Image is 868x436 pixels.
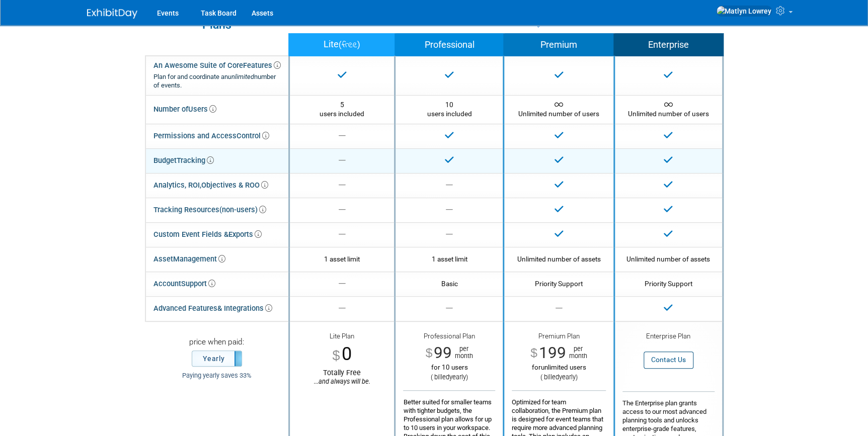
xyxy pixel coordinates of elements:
[153,227,262,242] div: Custom Event Fields &
[297,332,387,342] div: Lite Plan
[539,343,566,362] span: 199
[512,332,606,343] div: Premium Plan
[153,129,269,143] div: Permissions and Access
[622,332,715,342] div: Enterprise Plan
[153,277,215,291] div: Account
[188,105,216,114] span: Users
[628,101,709,118] span: Unlimited number of users
[716,6,772,17] img: Matlyn Lowrey
[177,156,214,165] span: Tracking
[512,279,606,288] div: Priority Support
[403,373,495,382] div: ( billed )
[512,373,606,382] div: ( billed )
[217,304,272,313] span: & Integrations
[173,254,225,264] span: Management
[395,34,504,56] th: Professional
[512,363,606,372] div: unlimited users
[357,40,360,49] span: )
[559,373,575,381] span: yearly
[153,337,281,351] div: price when paid:
[512,254,606,264] div: Unlimited number of assets
[403,100,495,119] div: 10 users included
[403,279,495,288] div: Basic
[228,230,262,239] span: Exports
[403,254,495,264] div: 1 asset limit
[243,61,281,70] span: Features
[153,102,216,117] div: Number of
[192,351,242,366] label: Yearly
[150,19,283,31] div: Plans
[289,34,395,56] th: Lite
[531,364,540,371] span: for
[228,73,254,80] i: unlimited
[219,205,266,214] span: (non-users)
[614,34,723,56] th: Enterprise
[425,347,432,360] span: $
[153,178,268,193] div: Objectives & ROO
[403,332,495,343] div: Professional Plan
[622,279,715,288] div: Priority Support
[153,252,225,267] div: Asset
[297,378,387,386] div: ...and always will be.
[434,343,452,362] span: 99
[236,131,269,140] span: Control
[153,73,281,90] div: Plan for and coordinate an number of events.
[566,345,587,360] span: per month
[153,61,281,90] div: An Awesome Suite of Core
[153,181,201,190] span: Analytics, ROI,
[297,100,387,119] div: 5 users included
[153,203,266,217] div: Tracking Resources
[403,363,495,372] div: for 10 users
[153,301,272,316] div: Advanced Features
[342,343,352,365] span: 0
[153,153,214,168] div: Budget
[518,101,599,118] span: Unlimited number of users
[297,368,387,386] div: Totally Free
[153,372,281,380] div: Paying yearly saves 33%
[449,373,466,381] span: yearly
[342,38,357,52] span: free
[332,348,340,362] span: $
[87,9,137,19] img: ExhibitDay
[181,279,215,288] span: Support
[339,40,342,49] span: (
[530,347,537,360] span: $
[504,34,614,56] th: Premium
[622,254,715,264] div: Unlimited number of assets
[452,345,473,360] span: per month
[297,254,387,264] div: 1 asset limit
[644,352,693,368] button: Contact Us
